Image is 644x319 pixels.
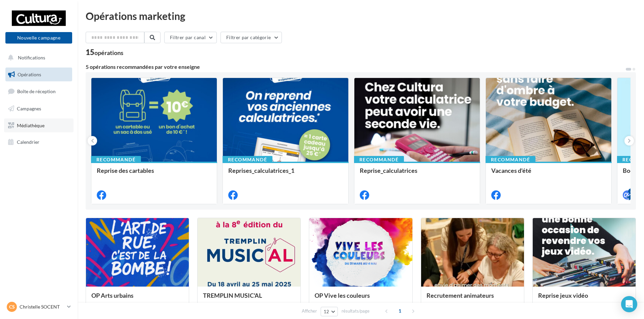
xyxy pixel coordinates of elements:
[5,32,72,44] button: Nouvelle campagne
[221,32,282,43] button: Filtrer par catégorie
[4,135,74,149] a: Calendrier
[20,303,64,310] p: Christelle SOCENT
[94,50,123,56] div: opérations
[9,303,15,310] span: CS
[86,64,625,70] div: 5 opérations recommandées par votre enseigne
[18,55,45,60] span: Notifications
[86,49,123,56] div: 15
[97,167,211,181] div: Reprise des cartables
[324,309,329,314] span: 12
[203,292,295,305] div: TREMPLIN MUSIC'AL
[538,292,630,305] div: Reprise jeux vidéo
[621,296,637,312] div: Open Intercom Messenger
[223,156,272,163] div: Recommandé
[17,122,45,128] span: Médiathèque
[394,305,405,316] span: 1
[427,292,519,305] div: Recrutement animateurs
[86,11,636,21] div: Opérations marketing
[321,307,338,316] button: 12
[4,118,74,133] a: Médiathèque
[17,88,56,94] span: Boîte de réception
[315,292,407,305] div: OP Vive les couleurs
[354,156,404,163] div: Recommandé
[302,308,317,314] span: Afficher
[91,156,141,163] div: Recommandé
[18,72,41,77] span: Opérations
[486,156,535,163] div: Recommandé
[164,32,217,43] button: Filtrer par canal
[4,51,71,65] button: Notifications
[342,308,370,314] span: résultats/page
[4,102,74,116] a: Campagnes
[228,167,343,181] div: Reprises_calculatrices_1
[5,300,72,313] a: CS Christelle SOCENT
[17,139,39,145] span: Calendrier
[491,167,606,181] div: Vacances d'été
[4,84,74,99] a: Boîte de réception
[628,188,634,194] div: 4
[4,68,74,82] a: Opérations
[17,106,41,111] span: Campagnes
[91,292,183,305] div: OP Arts urbains
[360,167,474,181] div: Reprise_calculatrices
